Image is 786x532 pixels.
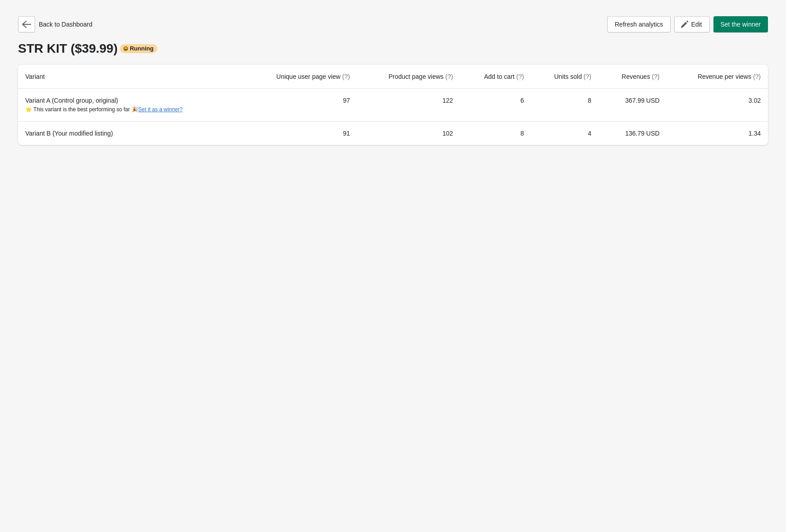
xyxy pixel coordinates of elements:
button: Set the winner [713,16,768,32]
span: Unique user page view [276,73,350,80]
td: 367.99 USD [599,89,667,121]
span: Set the winner [721,21,761,28]
span: Revenues [621,73,659,80]
td: 122 [357,89,460,121]
div: ⭐ This variant is the best performing so far 🎉 [25,105,235,114]
div: Variant A (Control group, original) [25,96,235,114]
button: Set it as a winner? [138,106,183,113]
td: 97 [242,89,357,121]
span: (?) [342,73,350,80]
div: Running [120,44,157,53]
td: 6 [460,89,531,121]
div: Variant B (Your modified listing) [25,129,235,138]
iframe: chat widget [9,496,38,523]
span: Revenue per views [698,73,761,80]
span: Refresh analytics [615,21,663,28]
td: 91 [242,121,357,145]
span: (?) [753,73,761,80]
span: (?) [516,73,524,80]
td: 4 [531,121,599,145]
th: Variant [18,65,242,89]
span: (?) [445,73,453,80]
td: 102 [357,121,460,145]
td: 136.79 USD [599,121,667,145]
div: STR KIT ($39.99) [18,41,768,56]
td: 8 [460,121,531,145]
td: 3.02 [667,89,768,121]
span: Product page views [388,73,453,80]
td: 8 [531,89,599,121]
span: Units sold [554,73,591,80]
span: Add to cart [484,73,524,80]
iframe: chat widget [9,355,171,491]
span: (?) [652,73,659,80]
button: Edit [674,16,709,32]
td: 1.34 [667,121,768,145]
span: (?) [584,73,591,80]
div: Back to Dashboard [18,16,92,32]
span: Edit [691,21,702,28]
button: Refresh analytics [607,16,671,32]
